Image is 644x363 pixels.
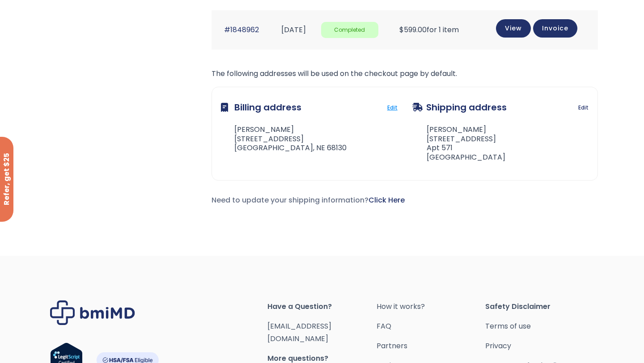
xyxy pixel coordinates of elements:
a: [EMAIL_ADDRESS][DOMAIN_NAME] [267,321,331,344]
a: FAQ [377,320,485,333]
a: Edit [578,101,589,114]
a: Privacy [485,340,594,352]
a: How it works? [377,300,485,313]
address: [PERSON_NAME] [STREET_ADDRESS] Apt 571 [GEOGRAPHIC_DATA] [412,125,505,162]
h3: Shipping address [412,96,507,118]
address: [PERSON_NAME] [STREET_ADDRESS] [GEOGRAPHIC_DATA], NE 68130 [221,125,347,153]
a: Edit [387,101,398,114]
span: Have a Question? [267,300,376,313]
a: #1848962 [224,25,259,35]
span: $ [399,25,404,35]
span: 599.00 [399,25,427,35]
a: Invoice [533,19,577,38]
time: [DATE] [281,25,306,35]
span: Safety Disclaimer [485,300,594,313]
img: Brand Logo [50,300,135,325]
a: Click Here [369,195,405,205]
span: Completed [321,22,378,38]
td: for 1 item [383,10,476,49]
h3: Billing address [221,96,301,118]
a: Terms of use [485,320,594,333]
span: Need to update your shipping information? [212,195,405,205]
a: View [496,19,531,38]
a: Partners [377,340,485,352]
p: The following addresses will be used on the checkout page by default. [212,68,598,80]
